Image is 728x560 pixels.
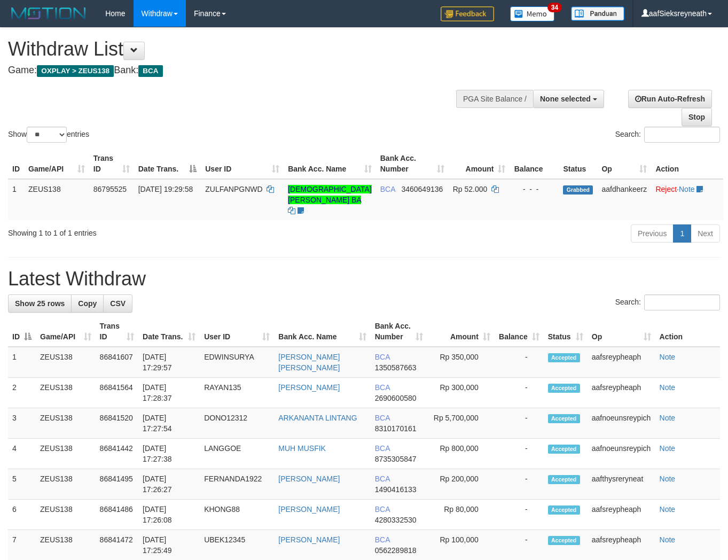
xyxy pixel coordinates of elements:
a: CSV [103,294,132,313]
td: 86841495 [96,469,138,500]
span: BCA [375,475,390,483]
td: [DATE] 17:27:54 [138,408,200,439]
a: Show 25 rows [8,294,72,313]
td: 5 [8,469,36,500]
span: Accepted [548,536,580,545]
td: Rp 200,000 [427,469,494,500]
span: ZULFANPGNWD [205,185,262,193]
span: Copy 1490416133 to clipboard [375,485,417,494]
span: CSV [110,299,126,308]
a: [DEMOGRAPHIC_DATA][PERSON_NAME] BA [288,185,372,204]
span: OXPLAY > ZEUS138 [37,65,114,77]
td: aafsreypheaph [588,500,655,530]
span: BCA [375,383,390,392]
span: 86795525 [93,185,127,193]
a: Note [679,185,695,193]
a: Note [660,414,676,422]
span: None selected [540,95,591,103]
button: None selected [533,90,604,108]
th: Date Trans.: activate to sort column descending [134,149,201,179]
th: Trans ID: activate to sort column ascending [89,149,134,179]
a: Stop [682,108,712,126]
th: Action [651,149,723,179]
div: Showing 1 to 1 of 1 entries [8,223,295,238]
span: BCA [138,65,162,77]
td: FERNANDA1922 [200,469,274,500]
td: 86841564 [96,378,138,408]
td: 3 [8,408,36,439]
th: User ID: activate to sort column ascending [201,149,284,179]
span: Copy [78,299,97,308]
a: [PERSON_NAME] [278,535,340,544]
td: 2 [8,378,36,408]
a: Note [660,475,676,483]
th: Op: activate to sort column ascending [597,149,651,179]
a: Note [660,505,676,514]
td: 4 [8,439,36,469]
td: aafsreypheaph [588,347,655,378]
a: Previous [631,224,674,243]
td: - [495,439,544,469]
span: Accepted [548,475,580,484]
td: - [495,347,544,378]
img: MOTION_logo.png [8,5,89,21]
th: Bank Acc. Name: activate to sort column ascending [284,149,376,179]
h1: Latest Withdraw [8,268,720,290]
td: DONO12312 [200,408,274,439]
td: ZEUS138 [36,500,96,530]
span: Rp 52.000 [453,185,488,193]
div: - - - [514,184,554,195]
td: 1 [8,347,36,378]
th: User ID: activate to sort column ascending [200,316,274,347]
td: 86841486 [96,500,138,530]
span: Accepted [548,353,580,362]
td: - [495,469,544,500]
td: Rp 80,000 [427,500,494,530]
td: aafnoeunsreypich [588,439,655,469]
span: [DATE] 19:29:58 [138,185,193,193]
a: Copy [71,294,104,313]
th: Date Trans.: activate to sort column ascending [138,316,200,347]
th: Trans ID: activate to sort column ascending [96,316,138,347]
td: ZEUS138 [36,469,96,500]
a: ARKANANTA LINTANG [278,414,357,422]
th: Amount: activate to sort column ascending [449,149,510,179]
span: Accepted [548,414,580,423]
a: Note [660,535,676,544]
div: PGA Site Balance / [456,90,533,108]
input: Search: [644,294,720,310]
a: Run Auto-Refresh [628,90,712,108]
th: Game/API: activate to sort column ascending [24,149,89,179]
th: Balance [510,149,559,179]
span: BCA [375,353,390,361]
a: Note [660,383,676,392]
span: BCA [375,414,390,422]
td: KHONG88 [200,500,274,530]
td: 86841607 [96,347,138,378]
a: [PERSON_NAME] [278,475,340,483]
select: Showentries [27,127,67,143]
span: Copy 8310170161 to clipboard [375,424,417,433]
a: [PERSON_NAME] [PERSON_NAME] [278,353,340,372]
a: 1 [673,224,691,243]
span: Grabbed [563,185,593,195]
td: Rp 300,000 [427,378,494,408]
span: Copy 1350587663 to clipboard [375,363,417,372]
th: Bank Acc. Name: activate to sort column ascending [274,316,370,347]
th: Action [655,316,720,347]
a: MUH MUSFIK [278,444,326,453]
td: [DATE] 17:26:08 [138,500,200,530]
a: Note [660,444,676,453]
img: Button%20Memo.svg [510,6,555,21]
label: Show entries [8,127,89,143]
td: ZEUS138 [36,378,96,408]
th: Op: activate to sort column ascending [588,316,655,347]
span: BCA [375,535,390,544]
label: Search: [615,294,720,310]
th: Bank Acc. Number: activate to sort column ascending [371,316,428,347]
span: Copy 0562289818 to clipboard [375,546,417,555]
th: Game/API: activate to sort column ascending [36,316,96,347]
a: Reject [655,185,677,193]
span: Accepted [548,384,580,393]
td: ZEUS138 [24,179,89,220]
